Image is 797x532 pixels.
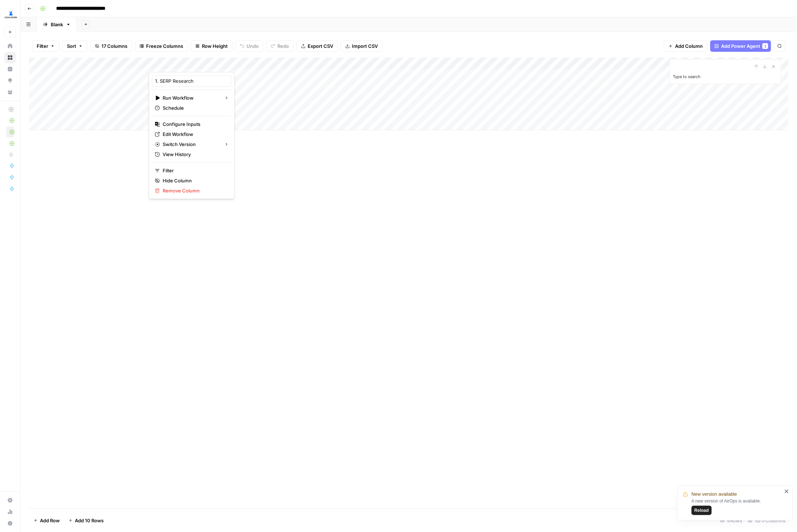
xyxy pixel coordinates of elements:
span: Freeze Columns [146,42,183,50]
span: Row Height [202,42,228,50]
div: 1 [762,43,768,49]
div: 10/17 Columns [745,515,788,526]
button: Row Height [191,40,232,52]
span: Remove Column [163,187,226,194]
a: Home [4,40,16,52]
span: Switch Version [163,141,218,148]
div: 4 Rows [717,515,745,526]
span: New version available [692,491,737,498]
button: Add Row [29,515,64,526]
span: Undo [246,42,259,50]
span: 1 [764,43,766,49]
button: Add Column [664,40,707,52]
a: Browse [4,52,16,63]
span: Hide Column [163,177,226,184]
label: Type to search [673,74,701,79]
span: Run Workflow [163,94,218,101]
span: Edit Workflow [163,131,226,138]
span: Filter [37,42,48,50]
div: Blank [51,21,63,28]
button: Filter [32,40,59,52]
button: 17 Columns [90,40,132,52]
span: Import CSV [352,42,378,50]
span: Add Power Agent [721,42,760,50]
a: Blank [37,17,77,32]
button: Import CSV [341,40,382,52]
span: View History [163,151,226,158]
span: Add 10 Rows [75,517,104,524]
button: close [784,488,789,494]
span: Export CSV [308,42,333,50]
a: Settings [4,495,16,506]
img: LegalZoom Logo [4,8,17,21]
div: A new version of AirOps is available. [692,498,782,515]
button: Export CSV [296,40,338,52]
span: Add Column [675,42,703,50]
button: Workspace: LegalZoom [4,6,16,24]
span: Redo [277,42,289,50]
span: Filter [163,167,226,174]
span: Configure Inputs [163,121,226,128]
span: Reload [694,507,709,514]
button: Close Search [769,62,778,71]
button: Reload [692,506,712,515]
span: Schedule [163,104,226,112]
a: Your Data [4,86,16,98]
button: Freeze Columns [135,40,188,52]
span: Add Row [40,517,60,524]
button: Undo [235,40,263,52]
button: Add 10 Rows [64,515,108,526]
a: Opportunities [4,75,16,86]
button: Help + Support [4,518,16,529]
button: Sort [62,40,87,52]
span: Sort [67,42,76,50]
span: 17 Columns [101,42,127,50]
a: Insights [4,63,16,75]
button: Add Power Agent1 [710,40,771,52]
a: Usage [4,506,16,518]
button: Redo [266,40,294,52]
